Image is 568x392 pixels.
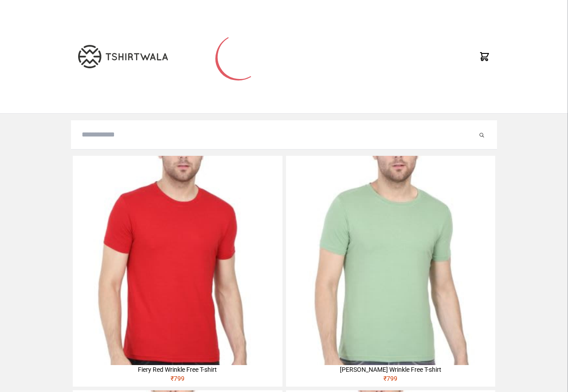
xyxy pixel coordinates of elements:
button: Submit your search query. [477,129,486,140]
div: Fiery Red Wrinkle Free T-shirt [73,365,282,374]
img: 4M6A2225-320x320.jpg [73,156,282,365]
div: [PERSON_NAME] Wrinkle Free T-shirt [286,365,495,374]
a: Fiery Red Wrinkle Free T-shirt₹799 [73,156,282,387]
img: TW-LOGO-400-104.png [78,45,168,68]
div: ₹ 799 [73,374,282,387]
div: ₹ 799 [286,374,495,387]
img: 4M6A2211-320x320.jpg [286,156,495,365]
a: [PERSON_NAME] Wrinkle Free T-shirt₹799 [286,156,495,387]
